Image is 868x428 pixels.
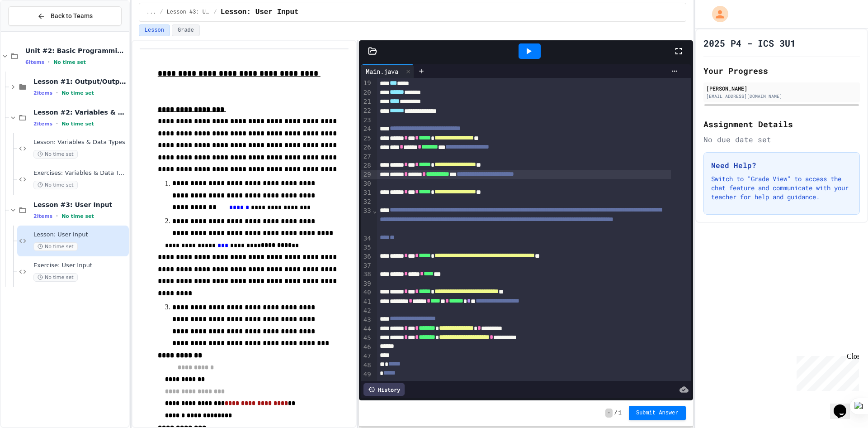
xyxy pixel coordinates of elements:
div: History [363,383,405,396]
span: / [160,9,163,16]
button: Grade [172,24,200,36]
h3: Need Help? [711,160,852,171]
span: / [214,9,217,16]
div: 42 [361,307,373,316]
span: • [48,58,50,66]
div: 47 [361,352,373,361]
span: • [56,212,58,220]
div: 23 [361,116,373,125]
div: 35 [361,243,373,252]
span: Lesson #3: User Input [33,201,127,209]
div: Main.java [361,64,414,78]
div: 29 [361,170,373,179]
span: No time set [33,273,78,282]
iframe: chat widget [830,392,859,419]
div: 34 [361,234,373,243]
div: 41 [361,298,373,307]
span: • [56,120,58,127]
button: Lesson [139,24,170,36]
div: 32 [361,197,373,207]
h2: Your Progress [703,64,860,77]
span: Lesson: Variables & Data Types [33,139,127,146]
div: 24 [361,125,373,134]
span: Submit Answer [636,409,679,417]
div: Chat with us now!Close [4,4,62,58]
div: 30 [361,179,373,188]
p: Switch to "Grade View" to access the chat feature and communicate with your teacher for help and ... [711,174,852,202]
span: Exercises: Variables & Data Types [33,169,127,177]
div: [PERSON_NAME] [706,84,857,92]
span: No time set [61,121,94,127]
span: ... [146,9,156,16]
div: 48 [361,361,373,370]
span: Exercise: User Input [33,262,127,269]
div: 25 [361,134,373,143]
div: 46 [361,343,373,352]
div: No due date set [703,134,860,145]
div: 43 [361,316,373,325]
span: Lesson: User Input [33,231,127,239]
span: 6 items [25,59,44,65]
span: Unit #2: Basic Programming Concepts [25,47,127,55]
div: 40 [361,288,373,297]
div: 36 [361,252,373,261]
span: 1 [618,409,622,417]
div: 22 [361,106,373,115]
div: 45 [361,334,373,343]
span: 2 items [33,90,52,96]
div: 20 [361,88,373,97]
span: No time set [61,90,94,96]
div: 31 [361,188,373,197]
span: 2 items [33,213,52,219]
button: Back to Teams [8,6,122,26]
span: No time set [61,213,94,219]
span: No time set [33,181,78,189]
iframe: chat widget [793,352,859,391]
span: Back to Teams [51,11,93,21]
div: Main.java [361,67,403,76]
span: Lesson #2: Variables & Data Types [33,108,127,116]
div: 33 [361,207,373,234]
div: 27 [361,152,373,161]
span: Lesson #3: User Input [167,9,210,16]
div: My Account [703,4,731,24]
div: 39 [361,279,373,289]
h1: 2025 P4 - ICS 3U1 [703,37,796,49]
span: / [614,409,618,417]
span: No time set [53,59,86,65]
span: Lesson #1: Output/Output Formatting [33,77,127,86]
div: 28 [361,161,373,170]
button: Submit Answer [629,406,686,420]
span: Fold line [373,207,377,214]
div: [EMAIL_ADDRESS][DOMAIN_NAME] [706,93,857,100]
span: 2 items [33,121,52,127]
div: 37 [361,261,373,270]
h2: Assignment Details [703,118,860,130]
div: 38 [361,270,373,279]
div: 49 [361,370,373,379]
div: 44 [361,325,373,334]
span: • [56,89,58,96]
div: 21 [361,97,373,106]
span: - [605,409,612,418]
div: 19 [361,79,373,88]
span: No time set [33,150,78,159]
div: 26 [361,143,373,152]
span: Lesson: User Input [221,7,299,18]
span: No time set [33,242,78,251]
